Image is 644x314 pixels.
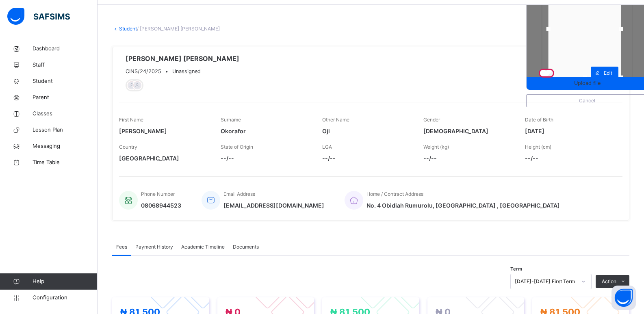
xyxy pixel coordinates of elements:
span: Email Address [223,191,255,197]
span: Payment History [135,243,173,251]
span: Edit [604,69,612,77]
img: safsims [7,8,70,25]
span: Fees [116,243,127,251]
span: Unassigned [172,68,201,74]
span: / [PERSON_NAME] [PERSON_NAME] [137,26,220,32]
span: State of Origin [221,144,253,150]
span: Lesson Plan [33,126,98,134]
span: --/-- [221,154,310,162]
span: Configuration [33,294,97,302]
span: Staff [33,61,98,69]
span: Cancel [533,97,642,104]
span: Term [510,266,522,273]
span: [DATE] [525,127,614,135]
button: Open asap [611,286,636,310]
span: [EMAIL_ADDRESS][DOMAIN_NAME] [223,201,324,210]
span: Phone Number [141,191,175,197]
span: CINS/24/2025 [126,67,161,75]
span: Parent [33,93,98,102]
span: LGA [322,144,332,150]
span: Documents [233,243,259,251]
span: Oji [322,127,412,135]
span: Home / Contract Address [366,191,423,197]
span: [GEOGRAPHIC_DATA] [119,154,208,162]
span: Surname [221,117,241,123]
a: Student [119,26,137,32]
span: Okorafor [221,127,310,135]
span: Gender [423,117,440,123]
span: Academic Timeline [181,243,225,251]
span: No. 4 Obidiah Rumurolu, [GEOGRAPHIC_DATA] , [GEOGRAPHIC_DATA] [366,201,560,210]
span: Student [33,77,98,85]
span: [DEMOGRAPHIC_DATA] [423,127,513,135]
span: Action [602,278,616,285]
span: Messaging [33,142,98,150]
span: Dashboard [33,45,98,53]
span: [PERSON_NAME] [PERSON_NAME] [126,54,239,63]
span: --/-- [322,154,412,162]
span: Classes [33,110,98,118]
div: • [126,67,239,75]
span: Date of Birth [525,117,553,123]
span: --/-- [423,154,513,162]
span: Upload file [574,79,601,87]
span: Weight (kg) [423,144,449,150]
span: --/-- [525,154,614,162]
span: [PERSON_NAME] [119,127,208,135]
div: [DATE]-[DATE] First Term [515,278,577,285]
span: Time Table [33,158,98,167]
span: Country [119,144,137,150]
span: First Name [119,117,143,123]
span: Help [33,277,97,286]
span: Other Name [322,117,349,123]
span: Height (cm) [525,144,551,150]
span: 08068944523 [141,201,181,210]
